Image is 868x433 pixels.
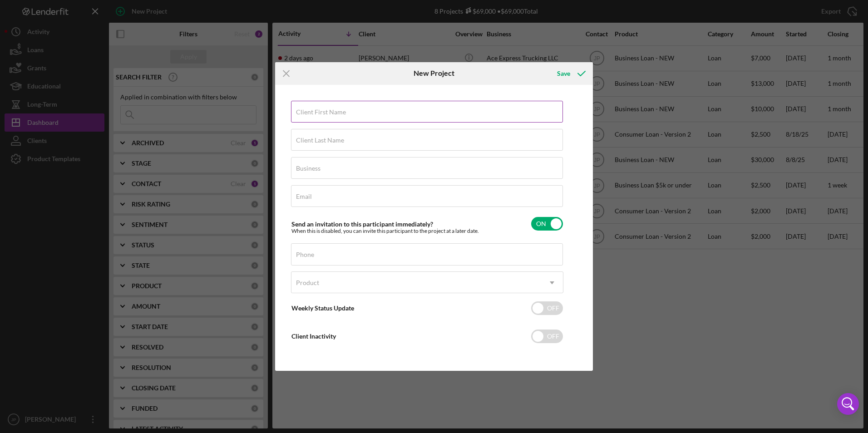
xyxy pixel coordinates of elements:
div: When this is disabled, you can invite this participant to the project at a later date. [291,228,479,234]
div: Open Intercom Messenger [837,393,859,415]
div: Product [296,279,319,286]
div: Save [557,64,570,83]
label: Send an invitation to this participant immediately? [291,220,433,228]
label: Business [296,165,321,172]
h6: New Project [414,69,454,77]
label: Weekly Status Update [291,304,354,312]
label: Email [296,193,312,200]
label: Client Inactivity [291,332,336,340]
label: Phone [296,251,314,258]
label: Client First Name [296,108,346,116]
label: Client Last Name [296,137,344,144]
button: Save [548,64,593,83]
